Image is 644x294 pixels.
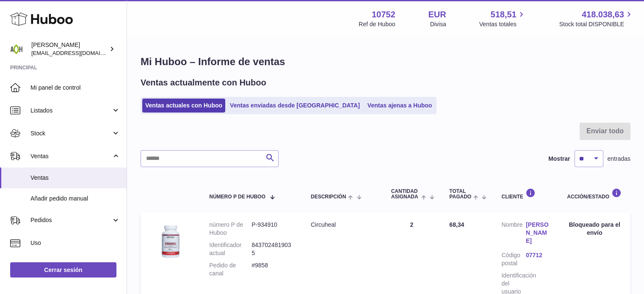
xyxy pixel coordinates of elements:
span: Cantidad ASIGNADA [391,189,419,200]
span: 418.038,63 [582,9,624,20]
img: 107521706523544.jpg [149,221,191,263]
span: 68,34 [449,221,464,228]
label: Mostrar [548,155,570,163]
span: Total pagado [449,189,471,200]
dt: Pedido de canal [209,261,252,278]
span: Ventas [30,152,111,160]
span: Uso [30,239,120,247]
a: Ventas enviadas desde [GEOGRAPHIC_DATA] [227,99,363,113]
dd: 8437024819035 [252,241,294,257]
a: 518,51 Ventas totales [479,9,526,28]
div: Cliente [501,188,550,200]
span: Mi panel de control [30,84,120,92]
span: Añadir pedido manual [30,195,120,203]
span: Stock total DISPONIBLE [559,20,634,28]
dt: Identificador actual [209,241,252,257]
span: entradas [608,155,630,163]
dt: Código postal [501,251,525,267]
a: Cerrar sesión [10,262,116,278]
span: Descripción [311,194,346,200]
div: Circuheal [311,221,374,229]
strong: EUR [428,9,446,20]
a: Ventas actuales con Huboo [142,99,225,113]
span: Ventas [30,174,120,182]
h2: Ventas actualmente con Huboo [141,77,266,88]
dt: Nombre [501,221,525,247]
div: Acción/Estado [567,188,622,200]
strong: 10752 [372,9,395,20]
a: 418.038,63 Stock total DISPONIBLE [559,9,634,28]
h1: Mi Huboo – Informe de ventas [141,55,630,69]
img: internalAdmin-10752@internal.huboo.com [10,43,23,55]
span: número P de Huboo [209,194,265,200]
span: Pedidos [30,216,111,224]
span: [EMAIL_ADDRESS][DOMAIN_NAME] [31,49,124,56]
dt: número P de Huboo [209,221,252,237]
div: Bloqueado para el envío [567,221,622,237]
span: Ventas totales [479,20,526,28]
span: 518,51 [491,9,517,20]
dd: P-934910 [252,221,294,237]
a: 07712 [526,251,550,259]
span: Listados [30,107,111,115]
div: Divisa [430,20,446,28]
div: [PERSON_NAME] [31,41,108,57]
a: Ventas ajenas a Huboo [365,99,435,113]
a: [PERSON_NAME] [526,221,550,245]
dd: #9858 [252,261,294,278]
span: Stock [30,129,111,137]
div: Ref de Huboo [359,20,395,28]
